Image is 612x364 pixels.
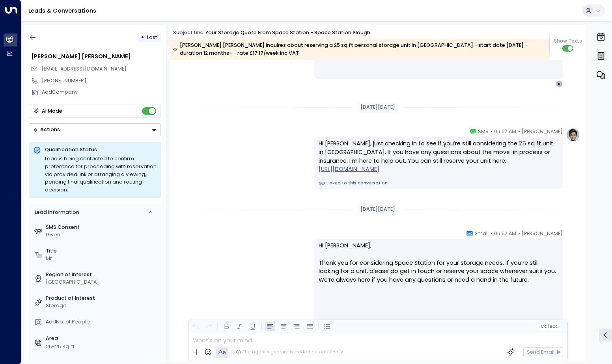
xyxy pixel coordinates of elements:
div: Given [46,231,158,239]
div: [DATE][DATE] [358,102,398,113]
span: Subject Line: [173,29,205,36]
div: Lead is being contacted to confirm preference for proceeding with reservation via provided link o... [45,155,157,194]
div: Button group with a nested menu [29,123,161,136]
a: [URL][DOMAIN_NAME] [319,165,379,174]
button: Actions [29,123,161,136]
span: [EMAIL_ADDRESS][DOMAIN_NAME] [41,65,127,72]
p: Hi [PERSON_NAME], Thank you for considering Space Station for your storage needs. If you’re still... [319,241,558,293]
span: • [518,230,520,238]
div: AddCompany [42,89,161,96]
button: Cc|Bcc [537,323,561,330]
div: [GEOGRAPHIC_DATA] [46,279,158,286]
button: Redo [204,322,214,332]
div: The agent signature is added automatically [236,349,343,355]
span: • [491,230,493,238]
span: Email [475,230,489,238]
div: OP [566,230,580,244]
span: [PERSON_NAME] [522,230,563,238]
p: Qualification Status [45,146,157,153]
div: Actions [33,126,60,133]
div: Your storage quote from Space Station - Space Station Slough [205,29,370,37]
span: [PERSON_NAME] [522,128,563,136]
a: Linked to this conversation [319,180,558,186]
span: kbm1990@msn.com [41,65,127,73]
label: Title [46,247,158,255]
div: Hi [PERSON_NAME], just checking in to see if you’re still considering the 25 sq ft unit in [GEOGR... [319,139,558,173]
div: Mr [46,255,158,262]
div: Storage [46,302,158,310]
span: • [491,128,493,136]
div: [PHONE_NUMBER] [42,77,161,85]
span: SMS [478,128,489,136]
a: Leads & Conversations [28,7,96,15]
div: AI Mode [42,107,62,115]
img: profile-logo.png [566,128,580,142]
span: • [518,128,520,136]
label: SMS Consent [46,224,158,231]
span: 06:57 AM [494,230,516,238]
div: K [556,80,563,87]
div: 25-25 Sq. ft. [46,343,76,351]
div: [DATE][DATE] [358,204,398,215]
span: 06:57 AM [494,128,516,136]
span: Show Texts [554,37,582,45]
div: • [141,31,144,44]
label: Region of Interest [46,271,158,279]
span: Cc Bcc [540,324,558,329]
label: Product of Interest [46,295,158,302]
div: AddNo. of People [46,318,158,326]
label: Area [46,335,158,342]
button: Undo [190,322,200,332]
div: [PERSON_NAME] [PERSON_NAME] inquires about reserving a 25 sq ft personal storage unit in [GEOGRAP... [173,41,545,57]
span: | [548,324,549,329]
div: [PERSON_NAME] [PERSON_NAME] [31,52,161,61]
span: Lost [147,34,157,41]
div: Lead Information [32,209,79,216]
